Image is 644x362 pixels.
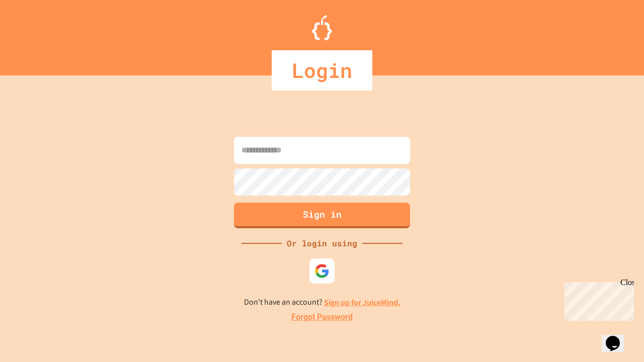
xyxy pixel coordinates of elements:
img: Logo.svg [312,15,332,40]
div: Chat with us now!Close [4,4,69,64]
div: Or login using [282,237,362,249]
iframe: chat widget [602,322,634,352]
a: Forgot Password [291,311,353,323]
a: Sign up for JuiceMind. [324,297,400,308]
button: Sign in [234,203,410,228]
div: Login [272,50,372,90]
img: google-icon.svg [314,263,330,279]
p: Don't have an account? [244,296,400,309]
iframe: chat widget [560,278,634,321]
